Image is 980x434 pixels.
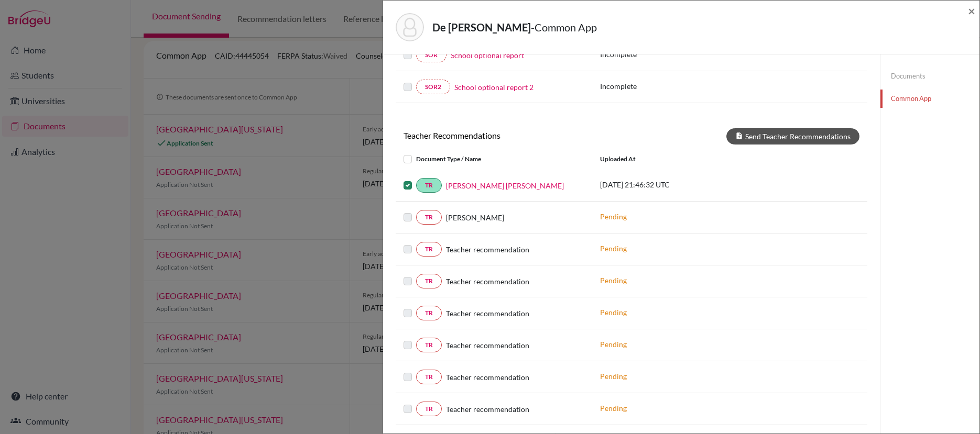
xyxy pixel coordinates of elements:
a: TR [416,402,442,416]
p: Incomplete [600,81,708,92]
span: Teacher recommendation [446,340,529,351]
button: Send Teacher Recommendations [726,128,859,144]
p: Pending [600,403,742,414]
span: Teacher recommendation [446,244,529,255]
strong: De [PERSON_NAME] [432,21,531,34]
a: TR [416,210,442,225]
a: TR [416,274,442,288]
a: TR [416,242,442,257]
a: TR [416,306,442,320]
span: × [968,3,975,18]
a: SOR2 [416,80,450,94]
p: [DATE] 21:46:32 UTC [600,179,742,190]
a: School optional report 2 [454,82,533,93]
p: Pending [600,339,742,350]
p: Incomplete [600,49,708,60]
p: Pending [600,275,742,286]
div: Document Type / Name [396,153,592,165]
h6: Teacher Recommendations [396,130,631,140]
button: Close [968,5,975,17]
span: - Common App [531,21,597,34]
span: Teacher recommendation [446,372,529,383]
span: Teacher recommendation [446,276,529,287]
a: Common App [880,90,979,108]
a: TR [416,370,442,384]
p: Pending [600,307,742,318]
p: Pending [600,243,742,254]
span: [PERSON_NAME] [446,212,504,223]
a: TR [416,338,442,352]
a: SOR [416,48,447,62]
a: TR [416,178,442,193]
a: Documents [880,67,979,85]
a: School optional report [451,50,524,61]
span: Teacher recommendation [446,404,529,415]
p: Pending [600,371,742,382]
a: [PERSON_NAME] [PERSON_NAME] [446,180,564,191]
span: Teacher recommendation [446,308,529,319]
div: Uploaded at [592,153,749,165]
p: Pending [600,211,742,222]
